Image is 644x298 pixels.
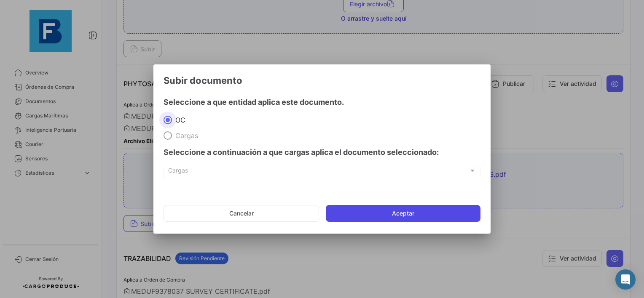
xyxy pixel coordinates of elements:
[164,74,480,86] h3: Subir documento
[615,269,636,290] div: Abrir Intercom Messenger
[164,146,480,158] h4: Seleccione a continuación a que cargas aplica el documento seleccionado:
[164,205,319,222] button: Cancelar
[168,169,469,176] span: Cargas
[172,131,198,140] span: Cargas
[172,116,185,124] span: OC
[164,96,480,108] h4: Seleccione a que entidad aplica este documento.
[326,205,480,222] button: Aceptar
